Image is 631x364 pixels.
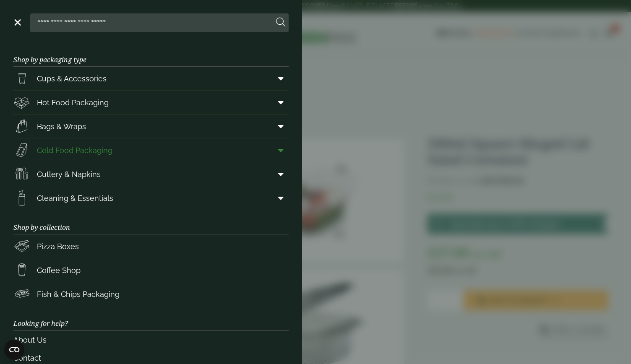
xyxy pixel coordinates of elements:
[37,145,112,156] span: Cold Food Packaging
[37,192,113,204] span: Cleaning & Essentials
[13,42,289,67] h3: Shop by packaging type
[13,331,289,349] a: About Us
[13,166,30,182] img: Cutlery.svg
[37,169,101,180] span: Cutlery & Napkins
[13,70,30,87] img: PintNhalf_cup.svg
[13,238,30,255] img: Pizza_boxes.svg
[13,138,289,162] a: Cold Food Packaging
[13,282,289,306] a: Fish & Chips Packaging
[37,265,81,276] span: Coffee Shop
[37,97,109,108] span: Hot Food Packaging
[13,162,289,186] a: Cutlery & Napkins
[13,258,289,282] a: Coffee Shop
[13,91,289,114] a: Hot Food Packaging
[4,340,24,360] button: Open CMP widget
[13,306,289,330] h3: Looking for help?
[13,142,30,159] img: Sandwich_box.svg
[13,210,289,234] h3: Shop by collection
[37,241,79,252] span: Pizza Boxes
[13,190,30,206] img: open-wipe.svg
[37,289,120,300] span: Fish & Chips Packaging
[13,114,289,138] a: Bags & Wraps
[13,94,30,111] img: Deli_box.svg
[37,121,86,132] span: Bags & Wraps
[13,67,289,90] a: Cups & Accessories
[13,234,289,258] a: Pizza Boxes
[13,286,30,302] img: FishNchip_box.svg
[37,73,107,84] span: Cups & Accessories
[13,262,30,278] img: HotDrink_paperCup.svg
[13,186,289,210] a: Cleaning & Essentials
[13,118,30,135] img: Paper_carriers.svg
